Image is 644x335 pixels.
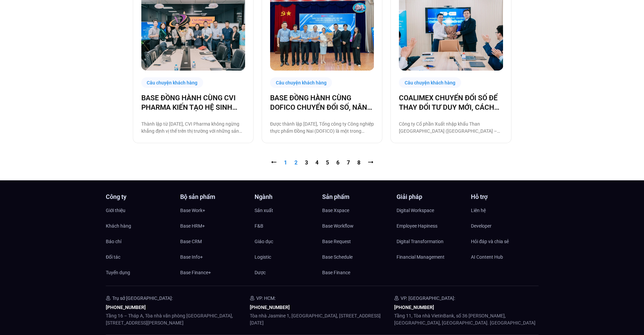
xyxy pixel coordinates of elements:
[106,267,130,278] span: Tuyển dụng
[397,205,434,215] span: Digital Workspace
[471,252,503,262] span: AI Content Hub
[270,121,374,135] p: Được thành lập [DATE], Tổng công ty Công nghiệp thực phẩm Đồng Nai (DOFICO) là một trong những tổ...
[106,252,173,262] a: Đối tác
[305,159,308,166] a: 3
[250,312,394,327] p: Tòa nhà Jasmine 1, [GEOGRAPHIC_DATA], [STREET_ADDRESS][DATE]
[255,205,322,215] a: Sản xuất
[284,159,287,166] span: 1
[106,236,173,247] a: Báo chí
[336,159,339,166] a: 6
[471,205,486,215] span: Liên hệ
[322,252,353,262] span: Base Schedule
[106,305,146,310] a: [PHONE_NUMBER]
[180,236,202,247] span: Base CRM
[401,295,455,301] span: VP. [GEOGRAPHIC_DATA]:
[255,236,322,247] a: Giáo dục
[397,205,464,215] a: Digital Workspace
[106,267,173,278] a: Tuyển dụng
[394,312,539,327] p: Tầng 11, Tòa nhà VietinBank, số 36 [PERSON_NAME], [GEOGRAPHIC_DATA], [GEOGRAPHIC_DATA]. [GEOGRAPH...
[133,159,511,167] nav: Pagination
[471,221,492,231] span: Developer
[471,252,539,262] a: AI Content Hub
[106,312,250,327] p: Tầng 16 – Tháp A, Tòa nhà văn phòng [GEOGRAPHIC_DATA], [STREET_ADDRESS][PERSON_NAME]
[322,236,351,247] span: Base Request
[322,221,390,231] a: Base Workflow
[397,236,444,247] span: Digital Transformation
[256,295,276,301] span: VP. HCM:
[471,221,539,231] a: Developer
[471,236,539,247] a: Hỏi đáp và chia sẻ
[180,267,248,278] a: Base Finance+
[397,194,464,200] h4: Giải pháp
[471,236,509,247] span: Hỏi đáp và chia sẻ
[368,159,373,166] a: ⭢
[347,159,350,166] a: 7
[322,194,390,200] h4: Sản phẩm
[255,252,271,262] span: Logistic
[270,77,332,88] div: Câu chuyện khách hàng
[322,267,350,278] span: Base Finance
[106,205,173,215] a: Giới thiệu
[322,205,349,215] span: Base Xspace
[397,221,437,231] span: Employee Hapiness
[471,205,539,215] a: Liên hệ
[397,236,464,247] a: Digital Transformation
[326,159,329,166] a: 5
[255,267,266,278] span: Dược
[399,121,503,135] p: Công ty Cổ phần Xuất nhập khẩu Than [GEOGRAPHIC_DATA] ([GEOGRAPHIC_DATA] – Coal Import Export Joi...
[180,205,248,215] a: Base Work+
[106,252,120,262] span: Đối tác
[322,236,390,247] a: Base Request
[255,194,322,200] h4: Ngành
[315,159,318,166] a: 4
[357,159,360,166] a: 8
[255,205,273,215] span: Sản xuất
[255,252,322,262] a: Logistic
[180,205,205,215] span: Base Work+
[106,194,173,200] h4: Công ty
[294,159,297,166] a: 2
[141,93,245,112] a: BASE ĐỒNG HÀNH CÙNG CVI PHARMA KIẾN TẠO HỆ SINH THÁI SỐ VẬN HÀNH TOÀN DIỆN!
[255,267,322,278] a: Dược
[106,221,131,231] span: Khách hàng
[397,252,445,262] span: Financial Management
[270,93,374,112] a: BASE ĐỒNG HÀNH CÙNG DOFICO CHUYỂN ĐỔI SỐ, NÂNG CAO VỊ THẾ DOANH NGHIỆP VIỆT
[106,221,173,231] a: Khách hàng
[180,194,248,200] h4: Bộ sản phẩm
[180,267,211,278] span: Base Finance+
[322,267,390,278] a: Base Finance
[106,236,121,247] span: Báo chí
[112,295,173,301] span: Trụ sở [GEOGRAPHIC_DATA]:
[180,252,203,262] span: Base Info+
[106,205,125,215] span: Giới thiệu
[141,77,204,88] div: Câu chuyện khách hàng
[255,221,263,231] span: F&B
[250,305,290,310] a: [PHONE_NUMBER]
[397,252,464,262] a: Financial Management
[180,221,248,231] a: Base HRM+
[394,305,434,310] a: [PHONE_NUMBER]
[399,77,461,88] div: Câu chuyện khách hàng
[255,221,322,231] a: F&B
[180,221,205,231] span: Base HRM+
[255,236,273,247] span: Giáo dục
[399,93,503,112] a: COALIMEX CHUYỂN ĐỔI SỐ ĐỂ THAY ĐỔI TƯ DUY MỚI, CÁCH LÀM MỚI, TẠO BƯỚC TIẾN MỚI
[322,221,354,231] span: Base Workflow
[397,221,464,231] a: Employee Hapiness
[471,194,539,200] h4: Hỗ trợ
[180,236,248,247] a: Base CRM
[271,159,277,166] span: ⭠
[141,121,245,135] p: Thành lập từ [DATE], CVI Pharma không ngừng khẳng định vị thế trên thị trường với những sản phẩm ...
[180,252,248,262] a: Base Info+
[322,205,390,215] a: Base Xspace
[322,252,390,262] a: Base Schedule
